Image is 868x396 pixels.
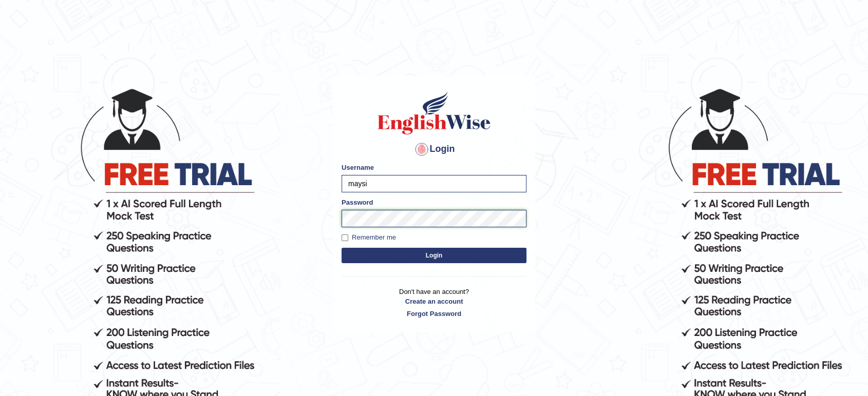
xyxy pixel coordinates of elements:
p: Don't have an account? [342,287,526,319]
a: Create an account [342,296,526,306]
label: Remember me [342,232,396,243]
input: Remember me [342,234,348,241]
img: Logo of English Wise sign in for intelligent practice with AI [375,90,493,136]
button: Login [342,248,526,263]
a: Forgot Password [342,309,526,319]
label: Username [342,163,374,172]
h4: Login [342,141,526,157]
label: Password [342,197,373,207]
